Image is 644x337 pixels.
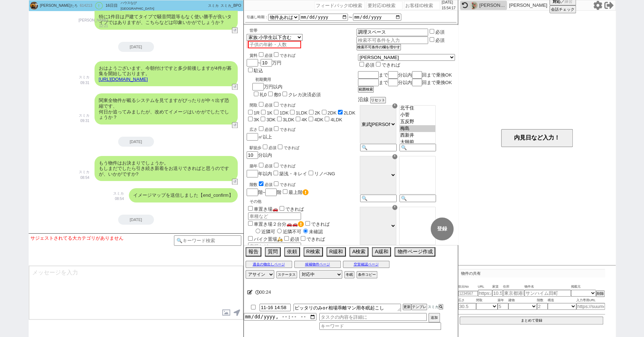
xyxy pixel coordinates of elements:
label: クレカ決済必須 [288,92,321,97]
p: 09:31 [79,80,89,86]
input: 2 [537,303,548,310]
input: 検索不可条件を入力 [357,29,428,36]
input: 30.5 [458,303,476,310]
label: できれば [304,221,330,227]
input: 5 [498,303,508,310]
span: 必須 [365,62,374,68]
span: 掲載元 [571,284,581,290]
span: 必須 [265,127,272,132]
span: 建物 [508,298,537,303]
label: 駐込 [254,68,263,73]
span: スミカ [427,305,439,309]
input: https://suumo.jp/chintai/jnc_000022489271 [478,290,492,297]
span: 間取 [476,298,498,303]
label: できれば [272,127,295,132]
span: URL [478,284,492,290]
input: フィードバックID検索 [315,1,365,10]
p: スミカ [79,74,89,80]
span: スミカ [208,4,219,8]
p: [PERSON_NAME] [79,18,108,23]
button: 内見日など入力！ [501,129,573,147]
label: 3DK [266,117,275,122]
button: 検索不可条件の欄を増やす [357,44,401,50]
input: 車置き場２台分🚗🚗 [248,221,253,226]
span: 必須 [265,164,272,168]
label: 4K [301,117,307,122]
div: 築年 [250,162,357,169]
p: スミカ [79,169,89,175]
p: スミカ [79,113,89,118]
span: スミカ_BPO [221,4,241,8]
input: 要対応ID検索 [367,1,402,10]
label: 未確認 [301,229,323,234]
button: 質問 [265,247,281,257]
label: 1LDK [296,110,308,116]
p: 09:31 [79,118,89,124]
button: A緩和 [372,247,391,257]
input: できれば [278,145,282,149]
button: ↺ [232,179,238,185]
p: 15:54:17 [442,5,456,11]
button: 過去の物出しページ [246,261,292,268]
input: できれば [274,126,279,131]
input: 🔍 [400,144,436,151]
img: 0hmDfLzVzJMmtLNSRgRotMFDtlMQFoRGt5MAEtXnw8alt1UiU8M1J1CX5hZA52V3c4Mlp7DXw8OQtHJkUNVWPOX0wFbFxyAXM... [470,1,478,9]
input: 東京都港区海岸３ [503,290,524,297]
input: できれば [274,102,279,107]
label: できれば [276,146,299,150]
label: 4LDK [330,117,342,122]
span: 入力専用URL [576,298,605,303]
input: キーワード [319,322,441,330]
div: 世帯 [250,28,357,33]
span: 階数 [537,298,548,303]
input: 近隣可 [256,229,260,233]
div: 初期費用 [255,77,321,82]
div: ☓ [392,154,397,159]
button: ↺ [232,84,238,90]
p: スミカ [113,191,124,196]
div: ハウスなび[GEOGRAPHIC_DATA]店 [121,0,156,11]
label: 最上階 [289,190,309,195]
button: 登録 [431,218,454,240]
div: もう物件はお決まりでしょうか。 もしまだでしたら引き続き新着をお送りできればと思うのですが、いかがですか? [95,156,238,181]
input: 1234567 [458,291,478,296]
span: 会話チェック [551,7,575,12]
button: 候補物件ページ [294,261,341,268]
div: 関東全物件が載るシステムを見てますがぴったりが中々出ず恐縮です、 何日か追ってみましたが、改めてイメージはいかがでしたでしょうか？ [95,93,238,124]
option: 五反野 [400,118,435,125]
div: 階~ 階 [247,188,357,196]
input: 未確認 [303,229,308,233]
button: ↺ [232,122,238,128]
label: バイク置場🛵 [247,236,283,242]
div: 614213 [78,3,94,9]
label: できれば [299,236,325,242]
span: 必須 [268,146,276,150]
div: 広さ [250,125,357,132]
p: 12:21 [79,23,108,29]
span: 構造 [548,298,576,303]
label: できれば [374,62,400,68]
button: 追加 [428,313,440,322]
option: 大師前 [400,139,435,146]
div: [DATE] [118,42,154,52]
span: 必須 [265,103,272,107]
option: 小菅 [400,112,435,118]
label: できれば [272,182,295,187]
button: 依頼 [284,247,300,257]
button: まとめて登録 [460,317,604,324]
option: 北千住 [400,105,435,112]
div: [DATE] [118,215,154,225]
input: 10.5 [492,290,503,297]
p: 物件の共有 [458,269,605,278]
input: お客様ID検索 [404,1,440,10]
button: 物件ページ作成 [394,247,435,257]
span: 物件名 [524,284,571,290]
input: 🔍 [400,195,436,202]
button: 冬眠 [344,271,354,278]
div: ! [95,2,103,9]
div: サジェストされてる大カテゴリがありません [30,235,174,241]
label: 1K [267,110,272,116]
span: 必須 [265,182,272,187]
label: 1R [254,110,260,116]
input: 車置き場🚗 [248,206,253,211]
